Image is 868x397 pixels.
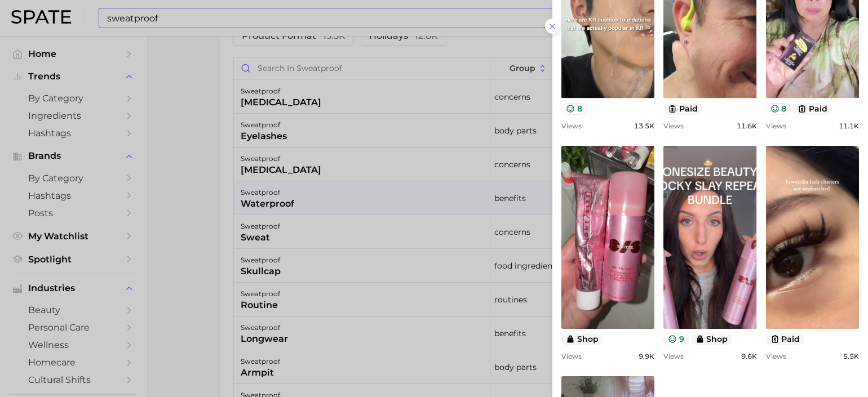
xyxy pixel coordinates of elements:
[663,352,684,360] span: Views
[839,122,859,130] span: 11.1k
[843,352,859,360] span: 5.5k
[561,122,582,130] span: Views
[639,352,654,360] span: 9.9k
[663,333,689,345] button: 9
[766,103,791,115] button: 8
[741,352,757,360] span: 9.6k
[793,103,832,115] button: paid
[634,122,654,130] span: 13.5k
[561,103,587,115] button: 8
[766,352,786,360] span: Views
[691,333,733,345] button: shop
[561,352,582,360] span: Views
[561,333,603,345] button: shop
[663,122,684,130] span: Views
[766,333,805,345] button: paid
[766,122,786,130] span: Views
[737,122,757,130] span: 11.6k
[663,103,702,115] button: paid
